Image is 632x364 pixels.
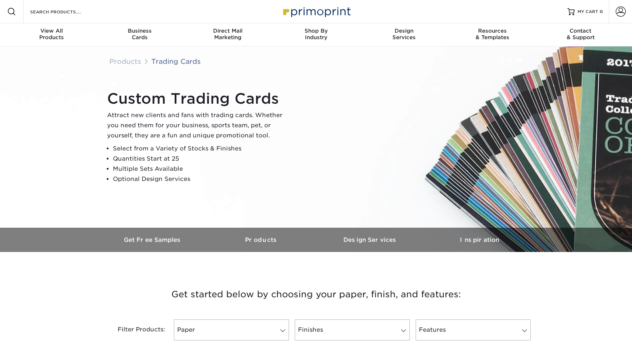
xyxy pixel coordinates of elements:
[113,174,289,184] li: Optional Design Services
[425,228,534,252] a: Inspiration
[416,319,531,340] a: Features
[95,28,184,34] span: Business
[280,4,352,19] img: Primoprint
[98,236,207,243] h3: Get Free Samples
[448,28,537,34] span: Resources
[272,28,360,34] span: Shop By
[360,23,448,46] a: DesignServices
[360,28,448,34] span: Design
[184,28,272,41] div: Marketing
[104,278,529,311] h3: Get started below by choosing your paper, finish, and features:
[295,319,410,340] a: Finishes
[107,90,289,107] h1: Custom Trading Cards
[29,7,100,16] input: SEARCH PRODUCTS.....
[8,28,96,41] div: Products
[537,28,625,34] span: Contact
[360,28,448,41] div: Services
[537,28,625,41] div: & Support
[207,236,316,243] h3: Products
[272,28,360,41] div: Industry
[448,23,537,46] a: Resources& Templates
[95,23,184,46] a: BusinessCards
[95,28,184,41] div: Cards
[174,319,289,340] a: Paper
[151,57,201,65] a: Trading Cards
[578,9,598,15] span: MY CART
[425,236,534,243] h3: Inspiration
[184,28,272,34] span: Direct Mail
[600,9,603,14] span: 0
[113,164,289,174] li: Multiple Sets Available
[113,144,289,154] li: Select from a Variety of Stocks & Finishes
[113,154,289,164] li: Quantities Start at 25
[98,319,171,340] div: Filter Products:
[316,228,425,252] a: Design Services
[272,23,360,46] a: Shop ByIndustry
[207,228,316,252] a: Products
[8,28,96,34] span: View All
[184,23,272,46] a: Direct MailMarketing
[107,110,289,141] p: Attract new clients and fans with trading cards. Whether you need them for your business, sports ...
[98,228,207,252] a: Get Free Samples
[448,28,537,41] div: & Templates
[537,23,625,46] a: Contact& Support
[8,23,96,46] a: View AllProducts
[316,236,425,243] h3: Design Services
[109,57,141,65] a: Products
